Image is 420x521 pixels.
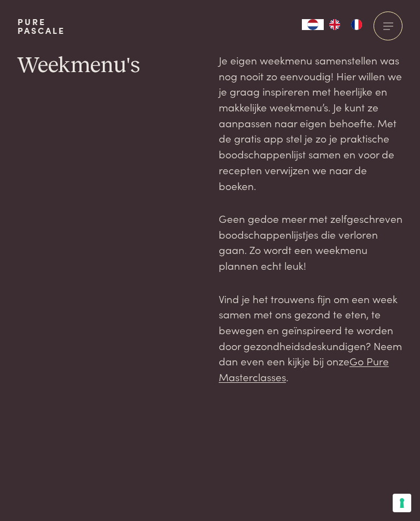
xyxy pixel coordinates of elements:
[346,19,367,30] a: FR
[219,211,402,274] p: Geen gedoe meer met zelfgeschreven boodschappenlijstjes die verloren gaan. Zo wordt een weekmenu ...
[17,17,65,35] a: PurePascale
[219,353,389,384] a: Go Pure Masterclasses
[219,291,402,385] p: Vind je het trouwens fijn om een week samen met ons gezond te eten, te bewegen en geïnspireerd te...
[17,52,201,80] h1: Weekmenu's
[302,19,324,30] a: NL
[324,19,346,30] a: EN
[302,19,324,30] div: Language
[324,19,367,30] ul: Language list
[219,52,402,193] p: Je eigen weekmenu samenstellen was nog nooit zo eenvoudig! Hier willen we je graag inspireren met...
[302,19,367,30] aside: Language selected: Nederlands
[393,494,411,512] button: Uw voorkeuren voor toestemming voor trackingtechnologieën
